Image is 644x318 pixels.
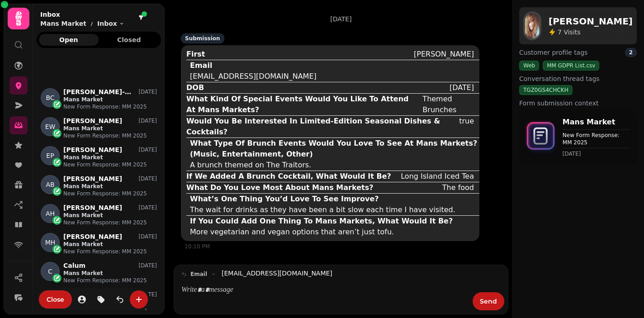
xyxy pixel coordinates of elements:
[130,290,148,309] button: create-convo
[473,292,504,310] button: Send
[480,298,497,304] span: Send
[519,99,637,108] label: Form submission context
[136,12,147,23] button: filter
[190,71,317,82] div: [EMAIL_ADDRESS][DOMAIN_NAME]
[563,132,630,146] p: New Form Response: MM 2025
[190,160,311,171] div: A brunch themed on The Traitors.
[519,85,573,95] div: TGZ0GS4CHCKH
[92,290,110,309] button: tag-thread
[40,19,124,28] nav: breadcrumb
[523,11,541,40] img: aHR0cHM6Ly93d3cuZ3JhdmF0YXIuY29tL2F2YXRhci9iZTkzZDBiYzZlZjI5YWViNDhiNGYzY2U0ZDIwMGY3Nj9zPTE1MCZkP...
[543,61,599,71] div: MM GDPR List.csv
[414,49,474,60] div: [PERSON_NAME]
[186,171,391,182] div: If We Added A Brunch Cocktail, What Would It Be?
[450,82,474,93] div: [DATE]
[401,171,474,182] div: Long Island Iced Tea
[558,28,581,37] p: Visits
[46,37,91,43] span: Open
[190,227,394,237] div: More vegetarian and vegan options that aren’t just tofu.
[186,94,419,115] div: What Kind Of Special Events Would You Like To Attend At Mans Markets?
[442,182,474,193] div: The food
[186,49,205,60] div: First
[40,10,124,19] h2: Inbox
[563,150,630,157] time: [DATE]
[625,48,637,57] div: 2
[181,33,224,43] div: Submission
[37,55,161,310] div: grid
[549,15,633,28] h2: [PERSON_NAME]
[519,61,539,71] div: Web
[330,14,351,24] p: [DATE]
[40,19,86,28] p: Mans Market
[422,94,474,115] div: Themed Brunches
[459,116,474,127] div: true
[523,118,559,156] img: form-icon
[186,116,455,138] div: Would You Be Interested In Limited-Edition Seasonal Dishes & Cocktails?
[39,290,72,309] button: Close
[186,82,204,93] div: DOB
[186,182,373,193] div: What Do You Love Most About Mans Markets?
[190,204,455,215] div: The wait for drinks as they have been a bit slow each time I have visited.
[558,28,563,36] span: 7
[47,296,64,303] span: Close
[39,34,99,46] button: Open
[519,74,637,83] label: Conversation thread tags
[190,216,453,227] div: If You Could Add One Thing To Mans Markets, What Would It Be?
[185,243,479,250] div: 10:10 PM
[178,269,220,280] button: email
[222,269,332,278] a: [EMAIL_ADDRESS][DOMAIN_NAME]
[99,34,159,46] button: Closed
[190,60,212,71] div: Email
[111,290,129,309] button: is-read
[97,19,124,28] button: Inbox
[107,37,152,43] span: Closed
[190,194,379,204] div: What’s One Thing You’d Love To See Improve?
[190,138,478,160] div: What Type Of Brunch Events Would You Love To See At Mans Markets? (Music, Entertainment, Other)
[563,117,630,128] p: Mans Market
[519,48,587,57] span: Customer profile tags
